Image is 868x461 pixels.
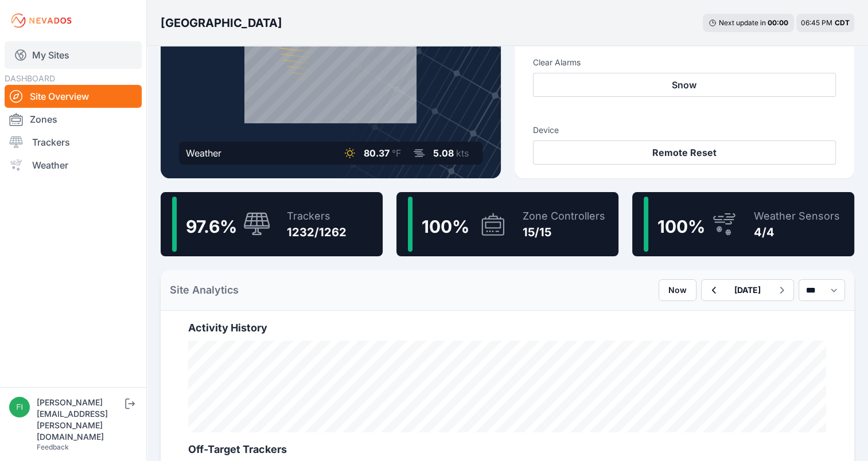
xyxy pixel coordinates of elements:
[364,147,390,159] span: 80.37
[170,282,239,298] h2: Site Analytics
[754,208,840,224] div: Weather Sensors
[188,320,827,336] h2: Activity History
[188,442,827,458] h2: Off-Target Trackers
[801,18,832,27] span: 06:45 PM
[287,208,347,224] div: Trackers
[533,57,836,68] h3: Clear Alarms
[396,192,618,256] a: 100%Zone Controllers15/15
[5,73,55,83] span: DASHBOARD
[456,147,469,159] span: kts
[5,154,142,177] a: Weather
[754,224,840,240] div: 4/4
[533,140,836,165] button: Remote Reset
[725,280,770,300] button: [DATE]
[287,224,347,240] div: 1232/1262
[659,279,696,301] button: Now
[161,192,383,256] a: 97.6%Trackers1232/1262
[835,18,850,27] span: CDT
[5,85,142,108] a: Site Overview
[5,41,142,69] a: My Sites
[657,216,705,237] span: 100 %
[433,147,454,159] span: 5.08
[533,124,836,136] h3: Device
[161,8,282,38] nav: Breadcrumb
[632,192,854,256] a: 100%Weather Sensors4/4
[768,18,788,28] div: 00 : 00
[5,131,142,154] a: Trackers
[9,397,30,417] img: fidel.lopez@prim.com
[523,208,605,224] div: Zone Controllers
[9,11,73,30] img: Nevados
[523,224,605,240] div: 15/15
[422,216,469,237] span: 100 %
[5,108,142,131] a: Zones
[161,15,282,31] h3: [GEOGRAPHIC_DATA]
[533,73,836,97] button: Snow
[37,443,69,451] a: Feedback
[719,18,766,27] span: Next update in
[37,397,123,443] div: [PERSON_NAME][EMAIL_ADDRESS][PERSON_NAME][DOMAIN_NAME]
[392,147,401,159] span: °F
[186,216,237,237] span: 97.6 %
[186,146,221,160] div: Weather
